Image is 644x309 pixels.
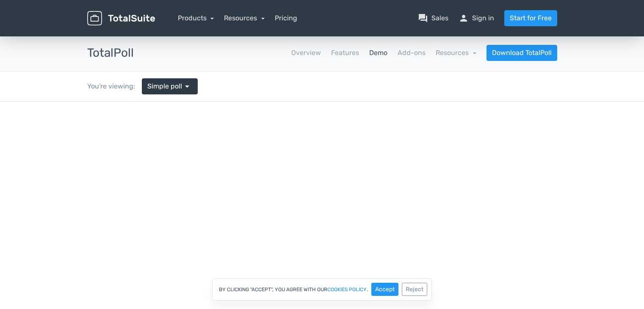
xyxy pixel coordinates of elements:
a: cookies policy [327,287,367,292]
a: question_answerSales [418,13,448,23]
a: Features [331,48,359,58]
a: Start for Free [504,10,557,26]
a: Demo [369,48,387,58]
a: Products [178,14,214,22]
a: Resources [224,14,265,22]
button: Accept [371,283,398,296]
a: Resources [436,49,476,57]
a: Overview [291,48,321,58]
a: Download TotalPoll [486,45,557,61]
span: arrow_drop_down [182,81,192,91]
a: Add-ons [398,48,426,58]
img: TotalSuite for WordPress [87,11,155,26]
span: Simple poll [147,81,182,91]
button: Reject [402,283,427,296]
h3: TotalPoll [87,47,134,60]
span: person [459,13,469,23]
span: question_answer [418,13,428,23]
div: By clicking "Accept", you agree with our . [212,278,432,301]
a: Pricing [275,13,297,23]
a: Simple poll arrow_drop_down [142,78,198,94]
a: personSign in [459,13,494,23]
div: You're viewing: [87,81,142,91]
